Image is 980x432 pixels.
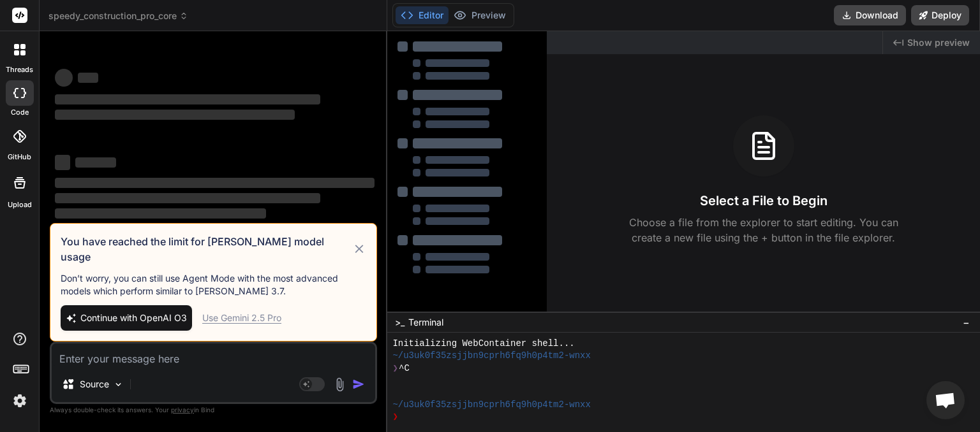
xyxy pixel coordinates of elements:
span: speedy_construction_pro_core [48,10,188,22]
span: ‌ [55,110,295,120]
span: privacy [171,406,194,414]
span: ~/u3uk0f35zsjjbn9cprh6fq9h0p4tm2-wnxx [392,399,590,411]
p: Always double-check its answers. Your in Bind [50,404,377,416]
img: Pick Models [113,379,124,390]
button: − [960,312,972,333]
span: ‌ [75,157,116,168]
span: ^C [399,363,410,375]
label: Upload [8,199,32,210]
span: ‌ [55,193,320,203]
a: Open chat [926,381,965,419]
button: Download [834,5,906,25]
span: ❯ [392,363,399,375]
img: attachment [332,377,347,392]
span: ‌ [55,69,73,87]
h3: Select a File to Begin [700,192,828,210]
span: ‌ [78,73,98,83]
span: ‌ [55,155,70,170]
span: ❯ [392,411,399,423]
p: Don’t worry, you can still use Agent Mode with the most advanced models which perform similar to ... [61,272,366,298]
label: threads [6,64,33,75]
span: − [963,316,970,329]
span: Continue with OpenAI O3 [80,312,187,324]
span: Show preview [907,36,970,49]
span: ‌ [55,208,266,219]
label: GitHub [8,152,31,162]
span: Terminal [408,316,443,329]
button: Continue with OpenAI O3 [61,305,192,331]
button: Deploy [911,5,969,25]
img: icon [352,378,365,391]
span: >_ [395,316,405,329]
button: Editor [396,6,449,24]
button: Preview [449,6,511,24]
p: Source [80,378,109,391]
span: ‌ [55,94,320,104]
p: Choose a file from the explorer to start editing. You can create a new file using the + button in... [621,215,907,245]
span: ‌ [55,178,375,188]
span: Initializing WebContainer shell... [392,338,574,350]
h3: You have reached the limit for [PERSON_NAME] model usage [61,234,352,264]
div: Use Gemini 2.5 Pro [202,312,281,324]
span: ~/u3uk0f35zsjjbn9cprh6fq9h0p4tm2-wnxx [392,350,590,362]
label: code [11,107,29,118]
img: settings [9,390,31,412]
